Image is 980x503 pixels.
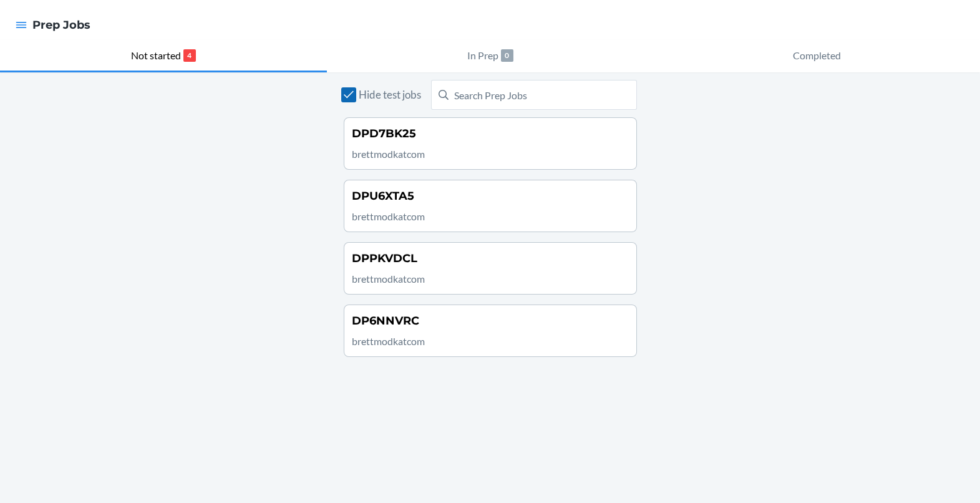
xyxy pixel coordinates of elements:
button: Completed [653,40,980,72]
input: Search Prep Jobs [431,80,637,110]
button: In Prep0 [327,40,654,72]
p: brettmodkatcom [352,209,629,224]
h4: DPD7BK25 [352,125,416,142]
a: DPD7BK25brettmodkatcom [344,117,637,170]
p: 4 [183,49,196,62]
h4: DP6NNVRC [352,313,419,329]
a: DP6NNVRCbrettmodkatcom [344,305,637,357]
a: DPU6XTA5brettmodkatcom [344,180,637,232]
p: brettmodkatcom [352,271,629,286]
h4: Prep Jobs [32,17,90,33]
h4: DPU6XTA5 [352,188,414,204]
span: Hide test jobs [359,87,421,103]
p: Not started [131,48,181,63]
input: Hide test jobs [341,87,356,102]
p: 0 [501,49,513,62]
h4: DPPKVDCL [352,250,417,266]
p: Completed [793,48,841,63]
p: In Prep [467,48,498,63]
p: brettmodkatcom [352,147,629,162]
p: brettmodkatcom [352,334,629,349]
a: DPPKVDCLbrettmodkatcom [344,242,637,295]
